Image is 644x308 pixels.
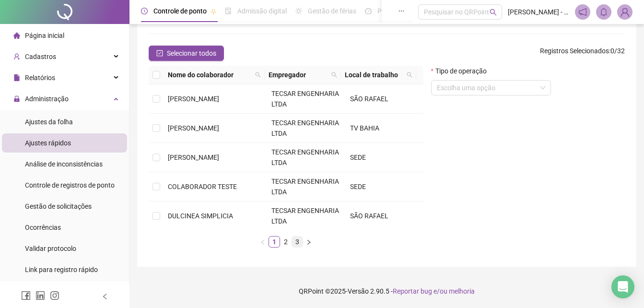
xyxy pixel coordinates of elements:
[21,291,31,300] span: facebook
[269,237,280,247] a: 1
[141,8,148,14] span: clock-circle
[271,207,339,225] span: TECSAR ENGENHARIA LTDA
[393,287,475,295] span: Reportar bug e/ou melhoria
[13,95,20,102] span: lock
[153,7,207,15] span: Controle de ponto
[168,124,219,132] span: [PERSON_NAME]
[280,236,292,248] li: 2
[25,74,55,82] span: Relatórios
[25,245,76,252] span: Validar protocolo
[271,90,339,108] span: TECSAR ENGENHARIA LTDA
[398,8,405,14] span: ellipsis
[257,236,269,248] li: Página anterior
[167,48,216,59] span: Selecionar todos
[257,236,269,248] button: left
[271,148,339,166] span: TECSAR ENGENHARIA LTDA
[348,287,369,295] span: Versão
[292,236,303,248] li: 3
[377,7,415,15] span: Painel do DP
[149,46,224,61] button: Selecionar todos
[303,236,315,248] li: Próxima página
[292,237,303,247] a: 3
[269,70,328,80] span: Empregador
[599,8,608,16] span: bell
[25,224,61,231] span: Ocorrências
[13,53,20,60] span: user-add
[329,68,339,82] span: search
[168,70,251,80] span: Nome do colaborador
[405,68,414,82] span: search
[168,212,233,220] span: DULCINEA SIMPLICIA
[253,68,263,82] span: search
[431,66,493,76] label: Tipo de operação
[540,47,609,55] span: Registros Selecionados
[269,236,280,248] li: 1
[25,139,71,147] span: Ajustes rápidos
[295,8,302,14] span: sun
[25,95,69,103] span: Administração
[350,154,366,161] span: SEDE
[578,8,587,16] span: notification
[365,8,372,14] span: dashboard
[350,124,379,132] span: TV BAHIA
[25,202,92,210] span: Gestão de solicitações
[271,178,339,196] span: TECSAR ENGENHARIA LTDA
[211,9,216,14] span: pushpin
[168,154,219,161] span: [PERSON_NAME]
[303,236,315,248] button: right
[168,183,237,190] span: COLABORADOR TESTE
[13,32,20,39] span: home
[129,274,644,308] footer: QRPoint © 2025 - 2.90.5 -
[508,7,569,17] span: [PERSON_NAME] - Tecsar Engenharia
[25,53,56,60] span: Cadastros
[225,8,232,14] span: file-done
[102,293,108,300] span: left
[350,95,388,103] span: SÃO RAFAEL
[331,72,337,78] span: search
[168,95,219,103] span: [PERSON_NAME]
[156,50,163,57] span: check-square
[306,239,312,245] span: right
[25,160,103,168] span: Análise de inconsistências
[345,70,402,80] span: Local de trabalho
[13,74,20,81] span: file
[350,212,388,220] span: SÃO RAFAEL
[25,266,98,273] span: Link para registro rápido
[281,237,291,247] a: 2
[407,72,412,78] span: search
[271,119,339,137] span: TECSAR ENGENHARIA LTDA
[25,181,115,189] span: Controle de registros de ponto
[237,7,287,15] span: Admissão digital
[50,291,59,300] span: instagram
[260,239,266,245] span: left
[25,118,73,126] span: Ajustes da folha
[25,32,64,39] span: Página inicial
[490,9,497,16] span: search
[611,275,634,298] div: Open Intercom Messenger
[255,72,261,78] span: search
[540,46,625,61] span: : 0 / 32
[350,183,366,190] span: SEDE
[308,7,356,15] span: Gestão de férias
[618,5,632,19] img: 85294
[35,291,45,300] span: linkedin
